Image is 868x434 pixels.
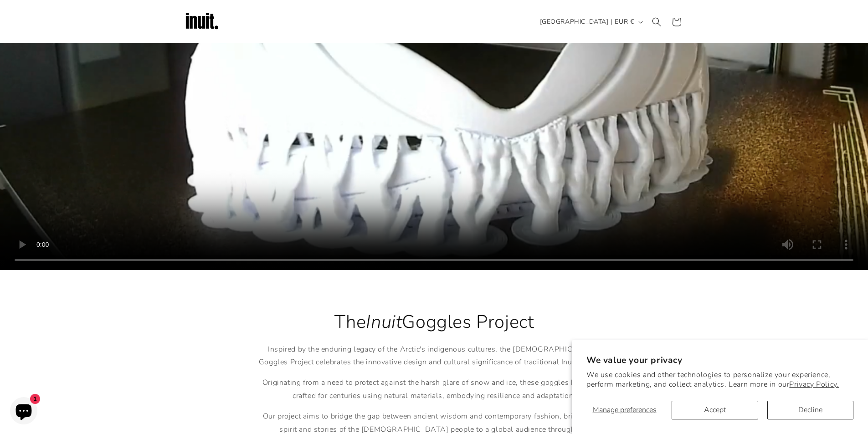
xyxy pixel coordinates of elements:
span: Manage preferences [593,405,657,415]
a: Privacy Policy. [789,379,839,389]
img: Inuit Logo [184,4,220,40]
p: Originating from a need to protect against the harsh glare of snow and ice, these goggles have be... [257,376,612,403]
p: We use cookies and other technologies to personalize your experience, perform marketing, and coll... [586,370,853,389]
button: Decline [767,401,853,419]
h2: The Goggles Project [257,310,612,334]
p: Inspired by the enduring legacy of the Arctic's indigenous cultures, the [DEMOGRAPHIC_DATA] Goggl... [257,343,612,369]
span: [GEOGRAPHIC_DATA] | EUR € [540,17,634,26]
button: Manage preferences [586,401,663,419]
button: Accept [672,401,758,419]
summary: Search [647,12,667,32]
h2: We value your privacy [586,355,853,366]
inbox-online-store-chat: Shopify online store chat [7,397,40,427]
button: [GEOGRAPHIC_DATA] | EUR € [534,13,647,31]
em: Inuit [366,310,402,334]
